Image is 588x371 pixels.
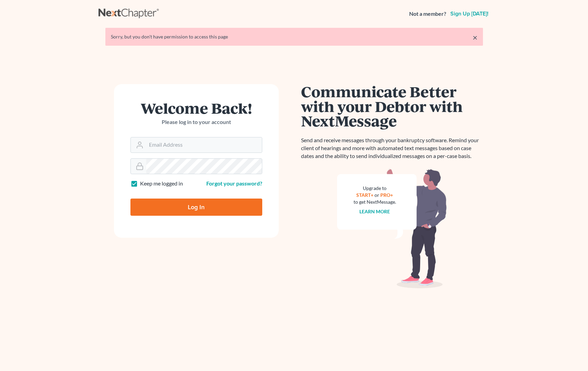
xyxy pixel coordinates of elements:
span: or [374,192,379,198]
div: Upgrade to [354,185,396,192]
a: × [473,33,477,42]
p: Please log in to your account [130,118,262,126]
div: to get NextMessage. [354,199,396,205]
a: Learn more [359,209,390,214]
a: Sign up [DATE]! [449,11,490,16]
div: Sorry, but you don't have permission to access this page [111,33,477,40]
h1: Communicate Better with your Debtor with NextMessage [301,84,483,128]
a: PRO+ [380,192,393,198]
p: Send and receive messages through your bankruptcy software. Remind your client of hearings and mo... [301,136,483,160]
label: Keep me logged in [140,180,183,188]
a: START+ [356,192,373,198]
img: nextmessage_bg-59042aed3d76b12b5cd301f8e5b87938c9018125f34e5fa2b7a6b67550977c72.svg [337,168,447,289]
h1: Welcome Back! [130,101,262,115]
input: Log In [130,199,262,216]
a: Forgot your password? [206,180,262,187]
input: Email Address [146,137,262,153]
strong: Not a member? [409,10,446,18]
